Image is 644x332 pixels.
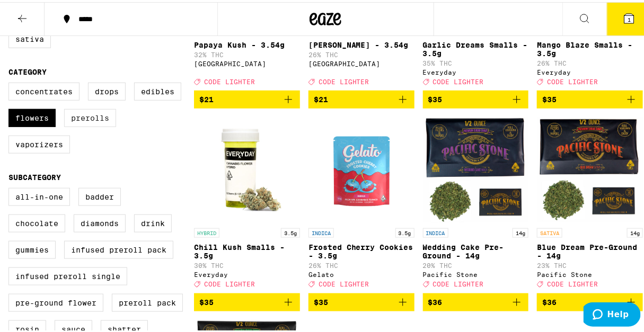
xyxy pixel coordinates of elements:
[8,66,47,74] legend: Category
[308,115,414,221] img: Gelato - Frosted Cherry Cookies - 3.5g
[423,88,529,106] button: Add to bag
[8,171,61,180] legend: Subcategory
[423,241,529,258] p: Wedding Cake Pre-Ground - 14g
[194,115,300,291] a: Open page for Chill Kush Smalls - 3.5g from Everyday
[537,115,643,291] a: Open page for Blue Dream Pre-Ground - 14g from Pacific Stone
[8,239,56,257] label: Gummies
[423,67,529,74] div: Everyday
[308,269,414,276] div: Gelato
[537,291,643,309] button: Add to bag
[134,212,172,230] label: Drink
[194,58,300,65] div: [GEOGRAPHIC_DATA]
[547,279,598,286] span: CODE LIGHTER
[134,80,181,98] label: Edibles
[308,88,414,106] button: Add to bag
[8,133,70,151] label: Vaporizers
[423,260,529,267] p: 20% THC
[319,76,369,83] span: CODE LIGHTER
[64,239,173,257] label: Infused Preroll Pack
[308,58,414,65] div: [GEOGRAPHIC_DATA]
[194,49,300,56] p: 32% THC
[537,241,643,258] p: Blue Dream Pre-Ground - 14g
[433,279,484,286] span: CODE LIGHTER
[204,76,255,83] span: CODE LIGHTER
[542,296,557,304] span: $36
[8,80,80,98] label: Concentrates
[433,76,484,83] span: CODE LIGHTER
[423,115,529,291] a: Open page for Wedding Cake Pre-Ground - 14g from Pacific Stone
[319,279,369,286] span: CODE LIGHTER
[194,226,219,236] p: HYBRID
[64,107,116,125] label: Prerolls
[423,58,529,65] p: 35% THC
[78,186,121,204] label: Badder
[537,39,643,56] p: Mango Blaze Smalls - 3.5g
[8,107,56,125] label: Flowers
[281,226,300,236] p: 3.5g
[88,80,126,98] label: Drops
[112,292,183,310] label: Preroll Pack
[308,226,334,236] p: INDICA
[423,291,529,309] button: Add to bag
[199,93,214,102] span: $21
[308,260,414,267] p: 26% THC
[537,88,643,106] button: Add to bag
[8,212,65,230] label: Chocolate
[308,115,414,291] a: Open page for Frosted Cherry Cookies - 3.5g from Gelato
[314,93,328,102] span: $21
[8,186,70,204] label: All-In-One
[537,260,643,267] p: 23% THC
[628,14,631,21] span: 1
[194,115,300,221] img: Everyday - Chill Kush Smalls - 3.5g
[423,115,529,221] img: Pacific Stone - Wedding Cake Pre-Ground - 14g
[423,269,529,276] div: Pacific Stone
[537,226,562,236] p: SATIVA
[204,279,255,286] span: CODE LIGHTER
[194,269,300,276] div: Everyday
[423,39,529,56] p: Garlic Dreams Smalls - 3.5g
[627,226,643,236] p: 14g
[314,296,328,304] span: $35
[74,212,126,230] label: Diamonds
[308,291,414,309] button: Add to bag
[547,76,598,83] span: CODE LIGHTER
[428,93,443,102] span: $35
[537,58,643,65] p: 26% THC
[308,241,414,258] p: Frosted Cherry Cookies - 3.5g
[194,260,300,267] p: 30% THC
[8,292,103,310] label: Pre-ground Flower
[537,115,643,221] img: Pacific Stone - Blue Dream Pre-Ground - 14g
[8,265,127,283] label: Infused Preroll Single
[308,39,414,47] p: [PERSON_NAME] - 3.54g
[194,88,300,106] button: Add to bag
[308,49,414,56] p: 26% THC
[194,291,300,309] button: Add to bag
[513,226,528,236] p: 14g
[542,93,557,102] span: $35
[395,226,414,236] p: 3.5g
[537,269,643,276] div: Pacific Stone
[537,67,643,74] div: Everyday
[194,39,300,47] p: Papaya Kush - 3.54g
[423,226,448,236] p: INDICA
[8,28,51,46] label: Sativa
[199,296,214,304] span: $35
[584,300,641,327] iframe: Opens a widget where you can find more information
[428,296,443,304] span: $36
[194,241,300,258] p: Chill Kush Smalls - 3.5g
